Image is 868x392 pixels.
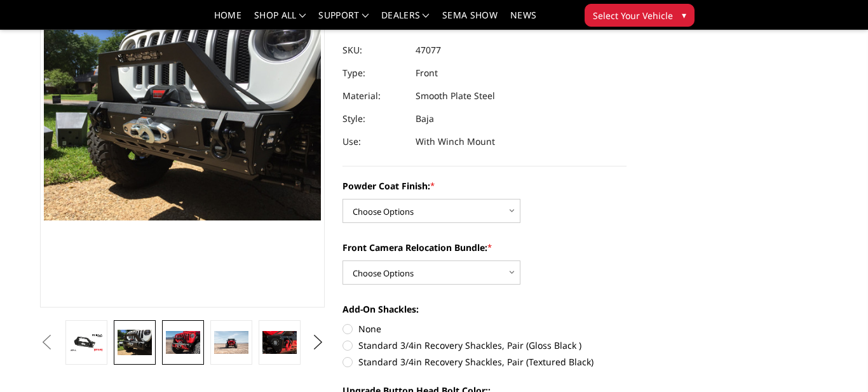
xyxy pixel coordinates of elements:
label: Powder Coat Finish: [342,179,627,193]
img: Jeep JL Stubby Front Bumper - with Baja Bar [214,331,248,354]
label: Standard 3/4in Recovery Shackles, Pair (Gloss Black ) [342,339,627,352]
label: Standard 3/4in Recovery Shackles, Pair (Textured Black) [342,355,627,368]
a: News [510,11,536,29]
button: Previous [37,333,56,352]
a: Home [214,11,241,29]
dt: Style: [342,107,406,130]
label: None [342,322,627,335]
dt: Type: [342,62,406,84]
img: Jeep JL Stubby Front Bumper - with Baja Bar [166,331,200,354]
img: Jeep JL Stubby Front Bumper - with Baja Bar [118,330,152,356]
span: ▾ [682,8,686,22]
dd: Baja [416,107,434,130]
label: Add-On Shackles: [342,302,627,316]
a: Support [318,11,369,29]
button: Next [308,333,327,352]
span: Select Your Vehicle [593,9,673,22]
a: SEMA Show [442,11,498,29]
dd: With Winch Mount [416,130,495,153]
dd: 47077 [416,39,441,62]
dt: SKU: [342,39,406,62]
dd: Front [416,62,438,84]
a: shop all [254,11,306,29]
dt: Material: [342,84,406,107]
dt: Use: [342,130,406,153]
button: Select Your Vehicle [585,4,695,27]
a: Dealers [381,11,430,29]
dd: Smooth Plate Steel [416,84,495,107]
label: Front Camera Relocation Bundle: [342,241,627,254]
img: Jeep JL Stubby Front Bumper - with Baja Bar [262,331,297,354]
